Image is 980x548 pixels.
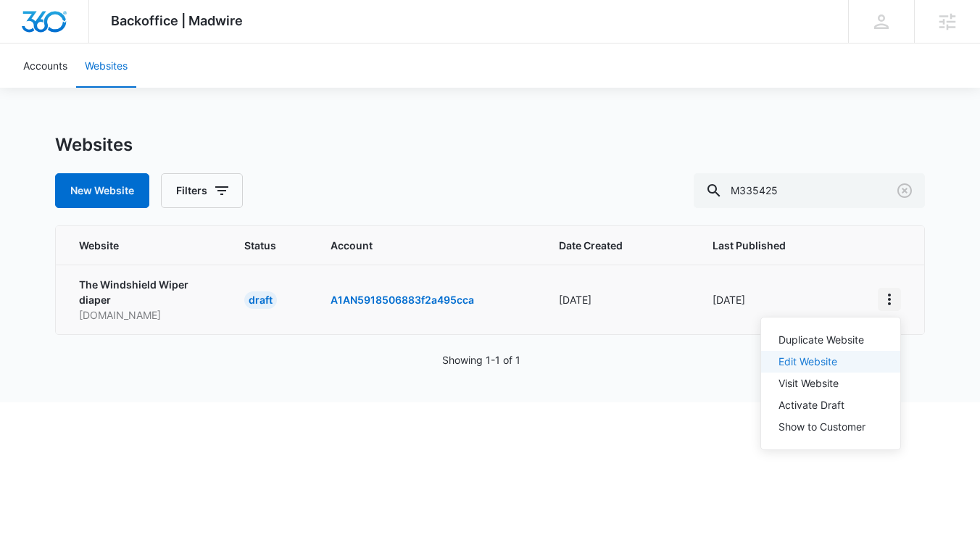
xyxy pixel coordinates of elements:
[244,238,296,253] span: Status
[111,13,243,28] span: Backoffice | Madwire
[541,265,694,334] td: [DATE]
[79,307,209,323] p: [DOMAIN_NAME]
[442,352,520,368] p: Showing 1-1 of 1
[761,329,900,351] button: Duplicate Website
[878,288,901,311] button: View More
[76,43,136,88] a: Websites
[778,400,865,410] div: Activate Draft
[778,335,865,345] div: Duplicate Website
[331,238,524,253] span: Account
[694,173,925,208] input: Search
[761,351,900,373] button: Edit Website
[695,265,860,334] td: [DATE]
[79,277,209,307] p: The Windshield Wiper diaper
[778,355,837,368] a: Edit Website
[55,173,149,208] button: New Website
[761,394,900,416] button: Activate Draft
[55,134,133,156] h1: Websites
[893,179,916,202] button: Clear
[331,294,474,306] a: A1AN5918506883f2a495cca
[778,422,865,432] div: Show to Customer
[761,373,900,394] button: Visit Website
[161,173,243,208] button: Filters
[244,291,277,309] div: draft
[79,238,188,253] span: Website
[713,238,822,253] span: Last Published
[761,416,900,438] button: Show to Customer
[14,43,76,88] a: Accounts
[559,238,656,253] span: Date Created
[778,377,839,389] a: Visit Website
